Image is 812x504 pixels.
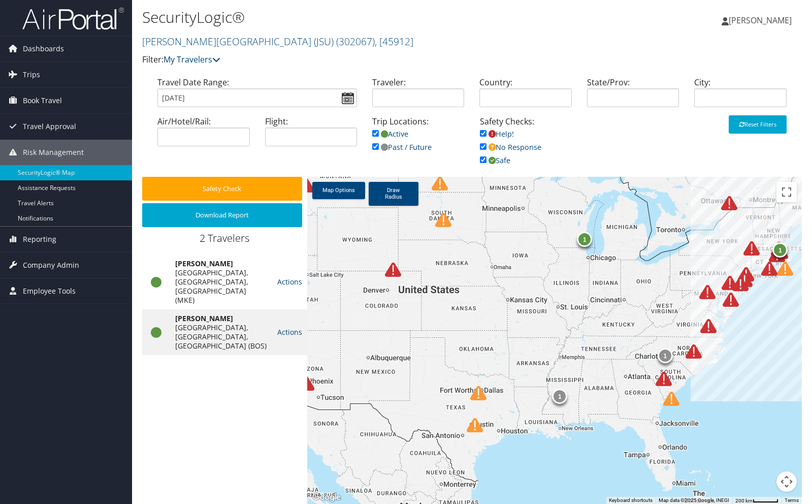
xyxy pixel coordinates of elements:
span: , [ 45912 ] [375,35,413,48]
a: Help! [480,129,514,139]
div: 1 [552,389,567,404]
div: Traveler: [365,76,472,115]
a: Actions [277,277,302,287]
div: Country: [472,76,579,115]
a: Map Options [312,182,365,199]
a: Draw Radius [369,182,418,206]
div: Green flood alert in United States [294,372,310,389]
span: Dashboards [23,36,64,61]
div: Trip Locations: [365,115,472,164]
div: State/Prov: [579,76,687,115]
div: Travel Date Range: [150,76,365,115]
span: Trips [23,62,40,87]
a: My Travelers [164,54,220,65]
div: City: [687,76,794,115]
div: 1 [658,348,673,363]
div: Safety Checks: [472,115,580,177]
button: Toggle fullscreen view [776,182,797,202]
p: Filter: [142,53,582,67]
div: [GEOGRAPHIC_DATA], [GEOGRAPHIC_DATA], [GEOGRAPHIC_DATA] (BOS) [175,323,267,351]
span: Reporting [23,227,56,252]
span: Map data ©2025 Google, INEGI [659,497,729,503]
span: ( 302067 ) [336,35,375,48]
div: Flight: [257,115,365,154]
a: Actions [277,327,302,337]
span: Book Travel [23,88,62,113]
button: Safety Check [142,177,302,201]
div: [PERSON_NAME] [175,259,267,268]
a: Past / Future [372,142,432,152]
div: 1 [772,242,788,258]
div: [GEOGRAPHIC_DATA], [GEOGRAPHIC_DATA], [GEOGRAPHIC_DATA] (MKE) [175,268,267,305]
a: [PERSON_NAME] [722,5,802,36]
span: Employee Tools [23,278,76,304]
h1: SecurityLogic® [142,7,582,28]
a: No Response [480,142,541,152]
img: airportal-logo.png [22,7,124,30]
span: [PERSON_NAME] [729,15,792,26]
div: 1 [577,232,592,247]
span: Company Admin [23,253,79,278]
button: Keyboard shortcuts [609,497,653,504]
div: Air/Hotel/Rail: [150,115,257,154]
button: Reset Filters [729,115,787,134]
a: [PERSON_NAME][GEOGRAPHIC_DATA] (JSU) [142,35,413,48]
button: Map Scale: 200 km per 47 pixels [732,497,782,504]
div: [PERSON_NAME] [175,314,267,323]
div: 2 Travelers [142,231,307,250]
a: Active [372,129,408,139]
a: Terms (opens in new tab) [785,497,799,503]
button: Map camera controls [776,471,797,492]
a: Safe [480,155,510,165]
span: 200 km [735,498,753,503]
button: Download Report [142,203,302,227]
span: Risk Management [23,140,84,165]
span: Travel Approval [23,114,76,139]
img: Google [310,491,343,504]
a: Open this area in Google Maps (opens a new window) [310,491,343,504]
